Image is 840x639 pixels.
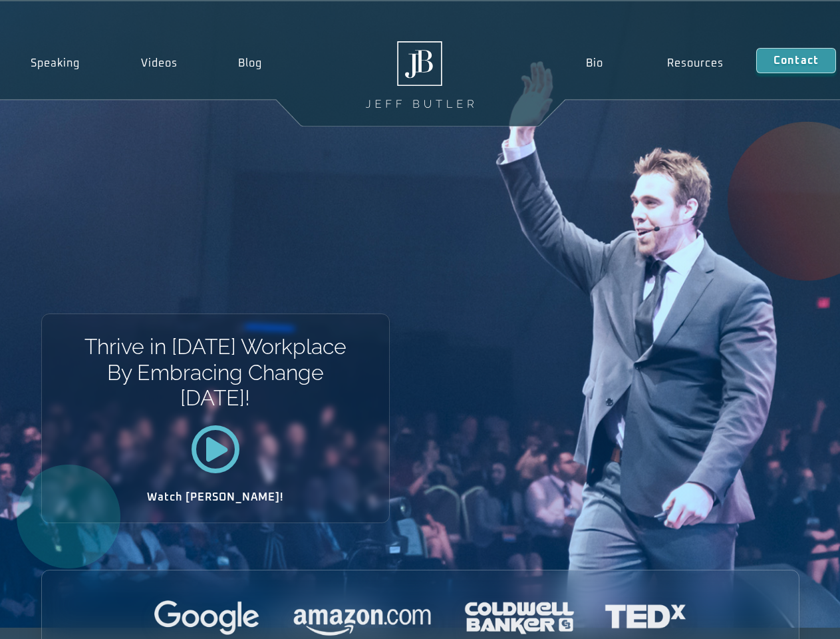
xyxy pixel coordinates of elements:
a: Videos [110,48,208,79]
nav: Menu [553,48,756,79]
h1: Thrive in [DATE] Workplace By Embracing Change [DATE]! [83,334,347,411]
a: Bio [553,48,635,79]
a: Contact [756,48,836,73]
h2: Watch [PERSON_NAME]! [88,492,343,503]
a: Blog [208,48,293,79]
span: Contact [773,55,819,66]
a: Resources [635,48,756,79]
